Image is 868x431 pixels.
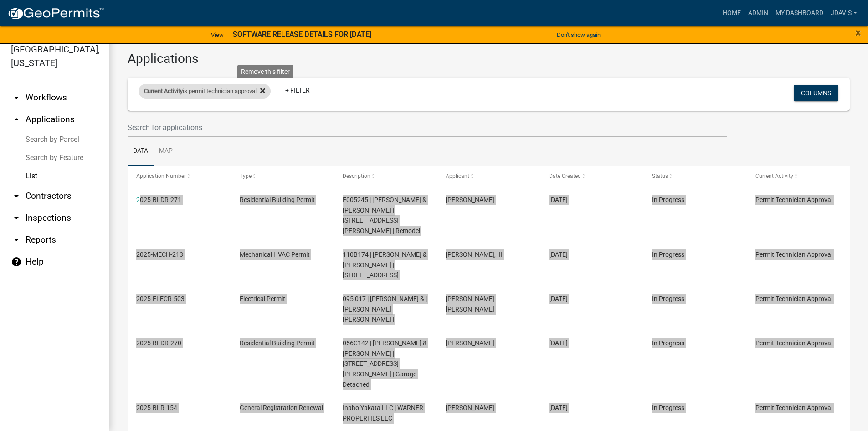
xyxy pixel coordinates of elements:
span: 09/08/2025 [549,251,568,258]
a: 2025-BLDR-270 [136,339,181,347]
a: Permit Technician Approval [755,404,832,411]
span: 09/08/2025 [549,295,568,302]
span: 095 017 | VELASQUEZ AURELIO & | DULCE MARIA MENDOZA MARTINEZ | [343,295,427,323]
a: 2025-BLR-154 [136,404,177,411]
i: help [11,256,22,267]
a: 2025-MECH-213 [136,251,183,258]
a: Data [128,137,154,166]
a: Home [719,5,745,22]
span: Residential Building Permit [240,196,315,203]
span: Electrical Permit [240,295,285,302]
datatable-header-cell: Current Activity [747,166,850,187]
i: arrow_drop_down [11,213,22,223]
datatable-header-cell: Status [643,166,746,187]
span: 09/07/2025 [549,404,568,411]
span: Inaho Yakata LLC | WARNER PROPERTIES LLC [343,404,423,422]
a: Permit Technician Approval [755,295,832,302]
span: Status [652,173,668,179]
button: Columns [794,85,838,101]
span: Stephen Kitchen [446,196,494,203]
datatable-header-cell: Application Number [128,166,231,187]
span: 110B174 | ZUMBAHLEN DANE & LAUREN | 127 N Steel Bridge Rd [343,251,427,279]
button: Don't show again [553,27,604,42]
a: Permit Technician Approval [755,251,832,258]
input: Search for applications [128,118,727,137]
h3: Applications [128,51,850,67]
span: Application Number [136,173,186,179]
a: 2025-ELECR-503 [136,295,185,302]
datatable-header-cell: Type [231,166,334,187]
span: × [855,26,861,39]
span: 09/08/2025 [549,196,568,203]
a: Permit Technician Approval [755,196,832,203]
span: 056C142 | PLATT STEPHEN F & JULIE R | 202 THOMAS DR | Garage Detached [343,339,427,388]
span: Miaoying Wu [446,404,494,411]
i: arrow_drop_down [11,92,22,103]
datatable-header-cell: Description [334,166,437,187]
i: arrow_drop_down [11,234,22,245]
a: Admin [745,5,772,22]
span: Type [240,173,252,179]
span: Description [343,173,370,179]
span: In Progress [652,196,684,203]
a: View [207,27,227,42]
span: In Progress [652,404,684,411]
span: Applicant [446,173,469,179]
div: is permit technician approval [139,84,271,99]
a: Permit Technician Approval [755,339,832,347]
datatable-header-cell: Date Created [540,166,643,187]
a: 2025-BLDR-271 [136,196,181,203]
i: arrow_drop_down [11,191,22,202]
span: Stephen Frank Platt [446,339,494,347]
button: Close [855,27,861,38]
span: Current Activity [144,88,183,94]
span: In Progress [652,295,684,302]
a: Map [154,137,178,166]
span: In Progress [652,251,684,258]
div: Remove this filter [237,65,293,78]
a: + Filter [278,82,317,99]
span: Mechanical HVAC Permit [240,251,310,258]
i: arrow_drop_up [11,114,22,125]
span: Jack Wright, III [446,251,503,258]
span: Current Activity [755,173,793,179]
span: In Progress [652,339,684,347]
span: 09/08/2025 [549,339,568,347]
span: General Registration Renewal [240,404,323,411]
datatable-header-cell: Applicant [437,166,540,187]
span: William Jeffrey Brooks [446,295,494,313]
span: Date Created [549,173,581,179]
a: jdavis [827,5,861,22]
a: My Dashboard [772,5,827,22]
span: Residential Building Permit [240,339,315,347]
strong: SOFTWARE RELEASE DETAILS FOR [DATE] [233,30,371,39]
span: E005245 | COFER RICHARD & GAYLE | 126 PHILLIPS DR | Remodel [343,196,426,234]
